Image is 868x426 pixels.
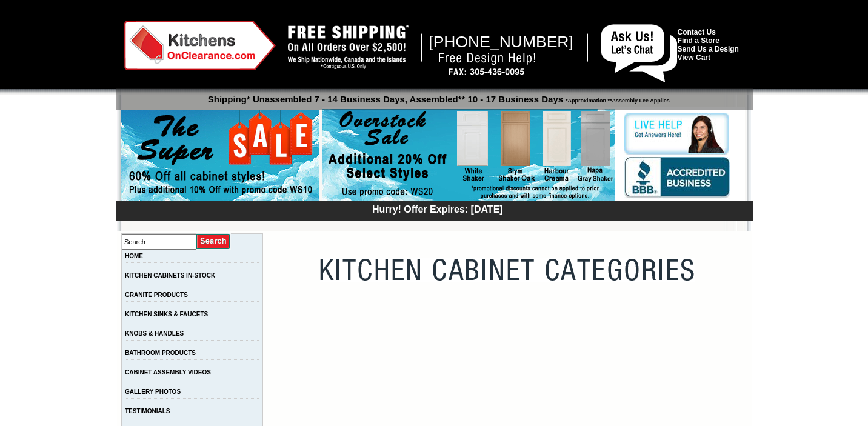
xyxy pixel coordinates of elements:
span: *Approximation **Assembly Fee Applies [563,95,670,104]
a: Contact Us [678,28,716,36]
div: Hurry! Offer Expires: [DATE] [122,202,753,215]
a: BATHROOM PRODUCTS [125,350,196,356]
a: Find a Store [678,36,719,45]
a: CABINET ASSEMBLY VIDEOS [125,369,211,376]
img: Kitchens on Clearance Logo [124,21,276,70]
a: KNOBS & HANDLES [125,330,184,337]
a: GALLERY PHOTOS [125,388,181,395]
p: Shipping* Unassembled 7 - 14 Business Days, Assembled** 10 - 17 Business Days [122,88,753,104]
a: TESTIMONIALS [125,408,170,414]
a: View Cart [678,53,710,62]
a: Send Us a Design [678,45,739,53]
a: KITCHEN SINKS & FAUCETS [125,311,208,318]
a: GRANITE PRODUCTS [125,291,188,298]
input: Submit [196,233,231,250]
a: KITCHEN CABINETS IN-STOCK [125,272,215,279]
a: HOME [125,253,143,259]
span: [PHONE_NUMBER] [429,33,573,51]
